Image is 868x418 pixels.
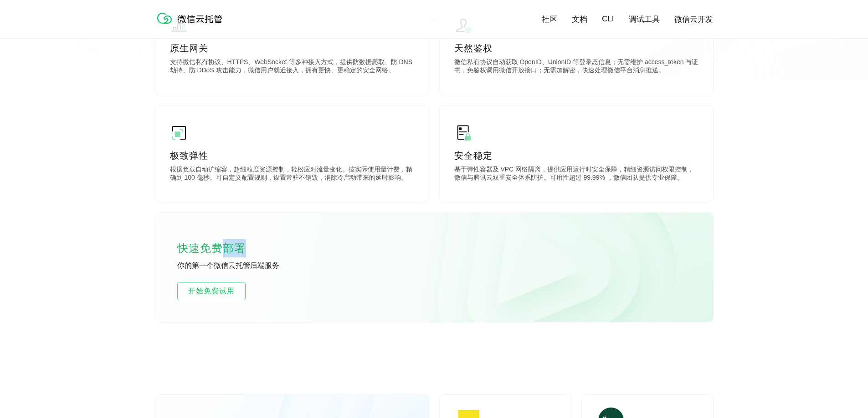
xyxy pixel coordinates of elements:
[454,166,699,184] p: 基于弹性容器及 VPC 网络隔离，提供应用运行时安全保障，精细资源访问权限控制，微信与腾讯云双重安全体系防护。可用性超过 99.99% ，微信团队提供专业保障。
[178,286,245,297] span: 开始免费试用
[454,58,699,76] p: 微信私有协议自动获取 OpenID、UnionID 等登录态信息；无需维护 access_token 与证书，免鉴权调用微信开放接口；无需加解密，快速处理微信平台消息推送。
[454,149,699,162] p: 安全稳定
[572,14,587,25] a: 文档
[155,9,228,27] img: 微信云托管
[170,166,414,184] p: 根据负载自动扩缩容，超细粒度资源控制，轻松应对流量变化。按实际使用量计费，精确到 100 毫秒。可自定义配置规则，设置常驻不销毁，消除冷启动带来的延时影响。
[629,14,660,25] a: 调试工具
[170,42,414,55] p: 原生网关
[454,42,699,55] p: 天然鉴权
[170,58,414,76] p: 支持微信私有协议、HTTPS、WebSocket 等多种接入方式，提供防数据爬取、防 DNS 劫持、防 DDoS 攻击能力，微信用户就近接入，拥有更快、更稳定的安全网络。
[177,261,314,271] p: 你的第一个微信云托管后端服务
[177,239,268,257] p: 快速免费部署
[674,14,713,25] a: 微信云开发
[155,21,228,29] a: 微信云托管
[170,149,414,162] p: 极致弹性
[602,15,614,24] a: CLI
[542,14,557,25] a: 社区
